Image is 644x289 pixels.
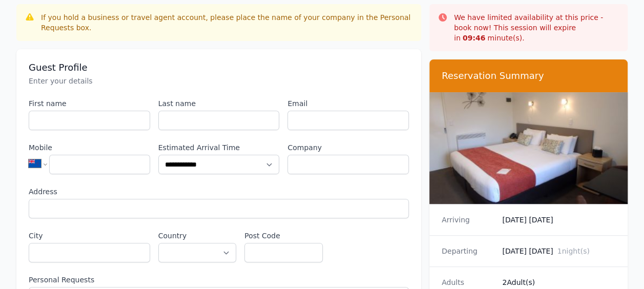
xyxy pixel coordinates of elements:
dd: [DATE] [DATE] [502,246,615,256]
dt: Departing [442,246,494,256]
h3: Guest Profile [29,61,409,74]
label: City [29,231,150,241]
img: King Studio [429,92,628,204]
p: We have limited availability at this price - book now! This session will expire in minute(s). [454,12,619,43]
label: Company [287,142,409,153]
p: Enter your details [29,76,409,86]
strong: 09 : 46 [463,34,486,42]
label: Last name [158,98,280,109]
dd: 2 Adult(s) [502,277,615,287]
label: Estimated Arrival Time [158,142,280,153]
dd: [DATE] [DATE] [502,215,615,225]
label: Mobile [29,142,150,153]
dt: Arriving [442,215,494,225]
label: First name [29,98,150,109]
label: Country [158,231,236,241]
span: 1 night(s) [557,247,589,255]
label: Personal Requests [29,275,409,285]
label: Address [29,187,409,197]
label: Post Code [244,231,322,241]
label: Email [287,98,409,109]
dt: Adults [442,277,494,287]
h3: Reservation Summary [442,70,615,82]
div: If you hold a business or travel agent account, please place the name of your company in the Pers... [41,12,413,33]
